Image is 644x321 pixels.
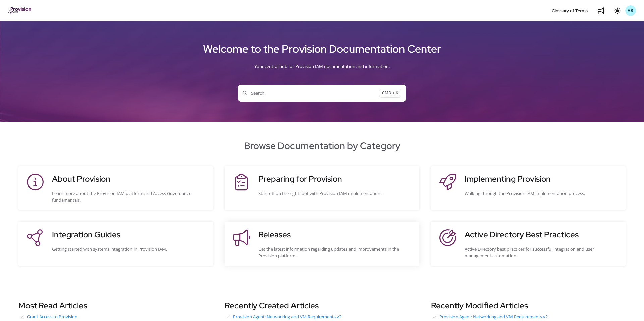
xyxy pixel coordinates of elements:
div: Getting started with systems integration in Provision IAM. [52,246,206,252]
div: Your central hub for Provision IAM documentation and information. [8,58,636,75]
h3: Most Read Articles [18,300,213,312]
a: Whats new [596,5,606,16]
div: Start off on the right foot with Provision IAM implementation. [258,190,413,197]
div: Active Directory best practices for successful integration and user management automation. [465,246,619,259]
h1: Welcome to the Provision Documentation Center [8,40,636,58]
span: Search [243,90,379,97]
button: AR [625,5,636,16]
h3: Active Directory Best Practices [465,229,619,241]
h3: Recently Modified Articles [431,300,626,312]
h3: Preparing for Provision [258,173,413,185]
h3: Recently Created Articles [225,300,419,312]
a: Integration GuidesGetting started with systems integration in Provision IAM. [25,229,206,259]
span: AR [628,8,634,14]
h2: Browse Documentation by Category [8,139,636,153]
a: ReleasesGet the latest information regarding updates and improvements in the Provision platform. [231,229,413,259]
div: Get the latest information regarding updates and improvements in the Provision platform. [258,246,413,259]
h3: About Provision [52,173,206,185]
a: About ProvisionLearn more about the Provision IAM platform and Access Governance fundamentals. [25,173,206,203]
a: Implementing ProvisionWalking through the Provision IAM implementation process. [438,173,619,203]
h3: Releases [258,229,413,241]
a: Active Directory Best PracticesActive Directory best practices for successful integration and use... [438,229,619,259]
img: brand logo [8,7,32,14]
span: CMD + K [379,89,401,98]
button: Theme options [612,5,623,16]
div: Learn more about the Provision IAM platform and Access Governance fundamentals. [52,190,206,203]
button: SearchCMD + K [238,85,406,102]
h3: Implementing Provision [465,173,619,185]
a: Preparing for ProvisionStart off on the right foot with Provision IAM implementation. [231,173,413,203]
h3: Integration Guides [52,229,206,241]
span: Glossary of Terms [552,8,588,14]
div: Walking through the Provision IAM implementation process. [465,190,619,197]
a: Project logo [8,7,32,15]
